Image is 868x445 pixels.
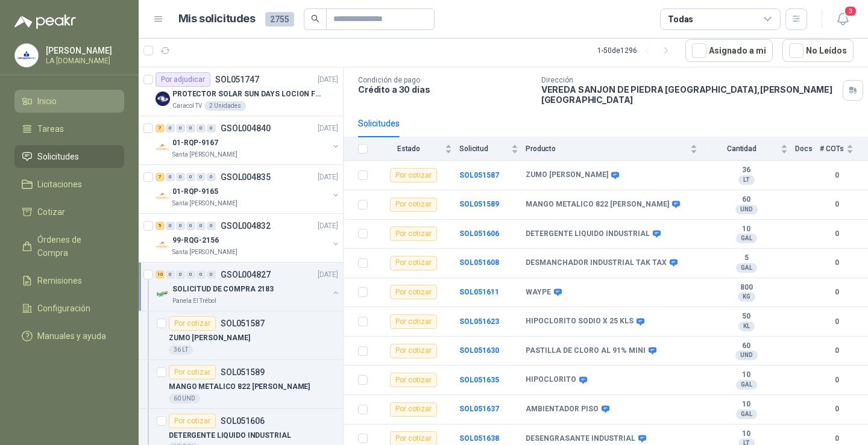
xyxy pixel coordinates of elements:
div: 0 [186,222,195,230]
p: 01-RQP-9165 [172,186,218,198]
div: Solicitudes [358,117,400,130]
p: [DATE] [318,172,338,183]
p: GSOL004827 [221,270,271,279]
div: 0 [186,124,195,132]
div: Por cotizar [390,226,437,241]
a: Órdenes de Compra [14,228,124,264]
h1: Mis solicitudes [178,10,256,28]
div: 0 [166,124,175,132]
div: 0 [166,222,175,230]
div: LT [738,175,755,185]
div: GAL [736,409,757,419]
th: Solicitud [459,137,526,161]
a: SOL051623 [459,317,499,326]
span: Cantidad [705,145,778,153]
b: ZUMO [PERSON_NAME] [526,170,608,180]
div: Por cotizar [390,285,437,299]
th: Cantidad [705,137,795,161]
a: 10 0 0 0 0 0 GSOL004827[DATE] Company LogoSOLICITUD DE COMPRA 2183Panela El Trébol [156,267,341,306]
div: 0 [176,270,185,279]
a: SOL051608 [459,258,499,267]
b: DESMANCHADOR INDUSTRIAL TAK TAX [526,258,667,268]
img: Company Logo [156,238,170,252]
span: Remisiones [37,274,82,287]
span: Solicitudes [37,150,79,163]
a: Manuales y ayuda [14,325,124,347]
b: 0 [820,345,854,356]
th: # COTs [820,137,868,161]
div: 0 [186,173,195,181]
p: Dirección [541,76,838,84]
div: Por cotizar [169,414,216,428]
p: Panela El Trébol [172,296,216,306]
b: 0 [820,257,854,269]
span: # COTs [820,145,844,153]
b: AMBIENTADOR PISO [526,405,599,414]
div: 10 [156,270,165,279]
b: 36 [705,166,788,175]
p: PROTECTOR SOLAR SUN DAYS LOCION FPS 50 CAJA X 24 UN [172,89,322,100]
th: Producto [526,137,705,161]
p: SOLICITUD DE COMPRA 2183 [172,284,274,295]
a: Licitaciones [14,173,124,196]
div: 7 [156,173,165,181]
p: MANGO METALICO 822 [PERSON_NAME] [169,381,310,393]
div: 0 [197,173,206,181]
b: 0 [820,287,854,298]
div: Por adjudicar [156,72,210,87]
img: Company Logo [15,44,38,67]
b: DETERGENTE LIQUIDO INDUSTRIAL [526,229,650,239]
span: Cotizar [37,205,65,219]
div: 36 LT [169,345,193,355]
a: Cotizar [14,201,124,223]
a: Remisiones [14,269,124,292]
b: 0 [820,375,854,386]
div: Por cotizar [390,373,437,387]
div: GAL [736,263,757,273]
b: 10 [705,400,788,409]
div: Por cotizar [390,344,437,358]
div: Por cotizar [390,198,437,212]
span: Estado [375,145,442,153]
div: Por cotizar [390,256,437,270]
b: 0 [820,403,854,415]
div: 0 [197,222,206,230]
div: Todas [668,13,693,26]
div: Por cotizar [390,402,437,417]
b: 0 [820,199,854,210]
a: Por cotizarSOL051589MANGO METALICO 822 [PERSON_NAME]60 UND [139,360,343,409]
b: 0 [820,228,854,240]
p: GSOL004835 [221,173,271,181]
div: Por cotizar [169,316,216,331]
b: SOL051630 [459,346,499,355]
div: 0 [166,270,175,279]
p: GSOL004832 [221,222,271,230]
b: SOL051589 [459,200,499,208]
b: 60 [705,195,788,205]
img: Company Logo [156,140,170,155]
span: Producto [526,145,688,153]
div: Por cotizar [390,168,437,182]
a: Por adjudicarSOL051747[DATE] Company LogoPROTECTOR SOLAR SUN DAYS LOCION FPS 50 CAJA X 24 UNCarac... [139,67,343,116]
span: 3 [844,5,857,17]
button: Asignado a mi [685,39,773,62]
span: Manuales y ayuda [37,329,106,343]
div: 60 UND [169,394,200,403]
th: Docs [795,137,820,161]
div: UND [735,350,758,360]
b: 10 [705,370,788,380]
button: 3 [832,8,854,30]
span: search [311,14,319,23]
p: Caracol TV [172,101,202,111]
img: Logo peakr [14,14,76,29]
div: 0 [186,270,195,279]
a: SOL051606 [459,229,499,238]
a: SOL051611 [459,288,499,296]
a: SOL051637 [459,405,499,413]
b: 60 [705,341,788,351]
b: PASTILLA DE CLORO AL 91% MINI [526,346,646,356]
b: 0 [820,433,854,444]
p: SOL051606 [221,417,265,425]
